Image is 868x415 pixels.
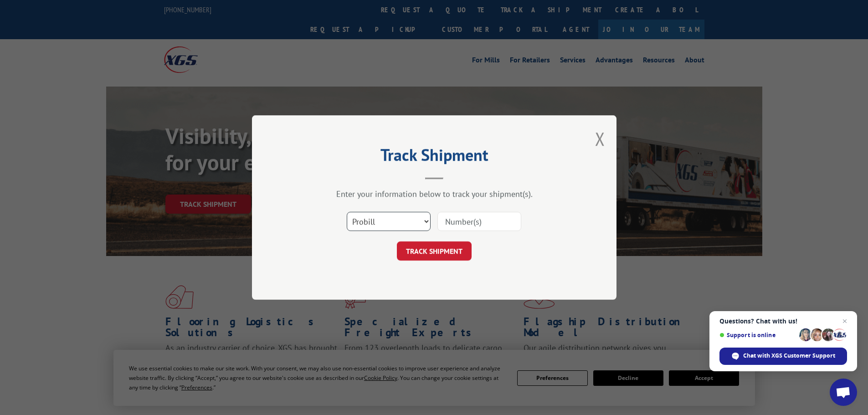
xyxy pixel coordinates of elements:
[839,316,850,327] span: Close chat
[298,189,571,199] div: Enter your information below to track your shipment(s).
[743,352,835,360] span: Chat with XGS Customer Support
[298,149,571,166] h2: Track Shipment
[719,332,796,338] span: Support is online
[397,241,472,261] button: TRACK SHIPMENT
[437,212,521,231] input: Number(s)
[595,127,605,151] button: Close modal
[830,379,857,406] div: Open chat
[719,348,847,365] div: Chat with XGS Customer Support
[719,318,847,325] span: Questions? Chat with us!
